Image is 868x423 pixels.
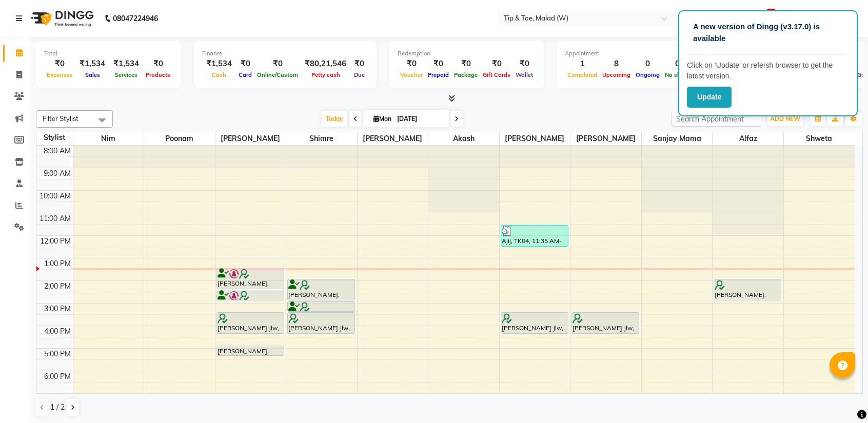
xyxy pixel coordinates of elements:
div: [PERSON_NAME] Jlw, TK03, 03:30 PM-04:30 PM, Essential manicure with scrub [217,313,284,333]
span: No show [662,71,692,78]
input: Search Appointment [672,111,761,127]
span: ADD NEW [770,115,800,123]
span: Wallet [513,71,536,78]
b: 08047224946 [113,4,158,33]
div: [PERSON_NAME] Jlw, TK03, 03:30 PM-04:30 PM, Essential pedicure with scrub [572,313,639,333]
div: [PERSON_NAME] Jlw, TK03, 03:30 PM-04:30 PM, Essential pedicure with scrub [501,313,568,333]
span: Prepaid [425,71,451,78]
div: 2:00 PM [42,281,73,292]
div: [PERSON_NAME], TK01, 05:00 PM-05:30 PM, Permanent Gel Polish [217,346,284,355]
div: ₹1,534 [75,58,109,70]
span: Cash [209,71,229,78]
span: Petty cash [309,71,343,78]
div: [PERSON_NAME], TK02, 02:00 PM-03:00 PM, Essential manicure with scrub [288,279,354,300]
div: 8 [600,58,633,70]
span: Shweta [784,132,855,145]
div: ₹0 [513,58,536,70]
div: 11:00 AM [37,213,73,224]
span: Filter Stylist [43,114,78,123]
div: 9:00 AM [42,168,73,179]
div: Total [44,49,173,58]
span: poonam [144,132,215,145]
div: [PERSON_NAME] Jlw, TK03, 03:30 PM-04:30 PM, Essential manicure with scrub [288,313,354,333]
span: Nim [73,132,144,145]
button: ADD NEW [767,112,803,126]
span: Gift Cards [480,71,513,78]
span: Voucher [398,71,425,78]
div: [PERSON_NAME], TK02, 02:00 PM-03:00 PM, Essential pedicure with scrub [714,279,781,300]
span: Sanjay mama [642,132,713,145]
div: 0 [662,58,692,70]
div: ₹1,534 [202,58,236,70]
p: A new version of Dingg (v3.17.0) is available [693,21,843,44]
span: Sales [83,71,103,78]
div: ₹0 [451,58,480,70]
div: ₹0 [236,58,254,70]
span: Services [112,71,140,78]
div: ₹0 [425,58,451,70]
div: 0 [633,58,662,70]
span: [PERSON_NAME] [570,132,641,145]
span: Today [322,111,347,127]
div: 8:00 AM [42,146,73,156]
span: Package [451,71,480,78]
span: Card [236,71,254,78]
div: 12:00 PM [38,236,73,247]
img: logo [26,4,96,33]
span: Shimre [286,132,357,145]
span: Alfaz [713,132,783,145]
div: 1:00 PM [42,258,73,269]
div: ₹0 [398,58,425,70]
span: Products [143,71,173,78]
span: 1 / 2 [50,402,65,413]
div: ₹0 [254,58,301,70]
span: 25 [767,9,775,16]
div: ₹0 [44,58,75,70]
div: 6:00 PM [42,371,73,382]
div: Stylist [36,132,73,143]
div: ₹0 [143,58,173,70]
div: [PERSON_NAME], TK02, 03:00 PM-03:30 PM, Permanent Gel Polish [288,301,354,311]
div: ₹0 [350,58,368,70]
div: 5:00 PM [42,349,73,359]
div: 4:00 PM [42,326,73,337]
span: Akash [428,132,499,145]
span: [PERSON_NAME] [358,132,428,145]
div: Ajij, TK04, 11:35 AM-12:35 PM, Essential pedicure with scrub [501,226,568,246]
div: Finance [202,49,368,58]
div: [PERSON_NAME], TK05, 02:30 PM-03:00 PM, Permanent Gel Polish [217,290,284,300]
span: Online/Custom [254,71,301,78]
button: Update [687,87,732,108]
div: [PERSON_NAME], TK05, 01:30 PM-02:30 PM, Natural Acrylic Nail Set [217,268,284,289]
div: 1 [565,58,600,70]
div: Redemption [398,49,536,58]
span: Mon [371,115,394,123]
span: Ongoing [633,71,662,78]
span: Due [351,71,367,78]
span: Completed [565,71,600,78]
span: [PERSON_NAME] [215,132,286,145]
div: 10:00 AM [37,191,73,202]
input: 2025-09-01 [394,111,445,127]
div: Appointment [565,49,692,58]
span: [PERSON_NAME] [500,132,570,145]
span: Upcoming [600,71,633,78]
span: Expenses [44,71,75,78]
div: ₹0 [480,58,513,70]
div: 3:00 PM [42,304,73,314]
div: ₹1,534 [109,58,143,70]
div: ₹80,21,546 [301,58,350,70]
p: Click on ‘Update’ or refersh browser to get the latest version. [687,60,849,82]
